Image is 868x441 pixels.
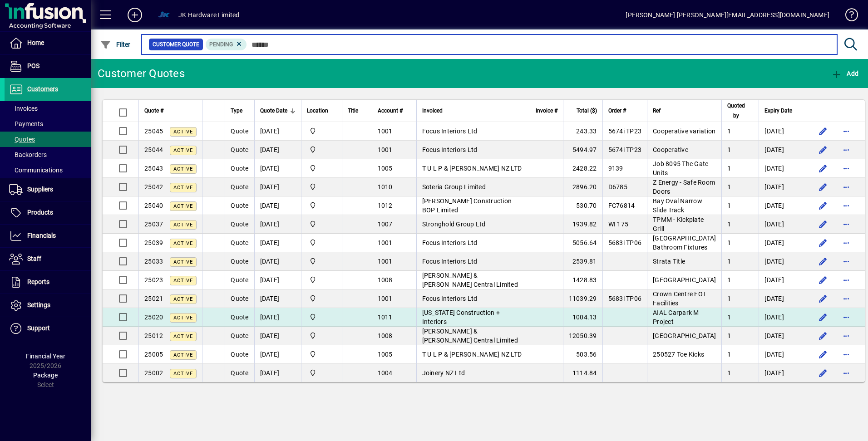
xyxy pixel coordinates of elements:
[815,180,830,194] button: Edit
[759,196,806,215] td: [DATE]
[378,276,393,284] span: 1008
[307,238,336,248] span: Auckland
[173,240,193,246] span: Active
[727,295,731,302] span: 1
[307,275,336,285] span: Auckland
[839,366,853,380] button: More options
[9,120,43,127] span: Payments
[815,254,830,269] button: Edit
[653,179,715,195] span: Z Energy - Safe Room Doors
[839,124,853,138] button: More options
[653,332,716,339] span: [GEOGRAPHIC_DATA]
[563,252,602,271] td: 2539.81
[5,101,91,116] a: Invoices
[144,202,163,209] span: 25040
[27,209,53,216] span: Products
[307,368,336,378] span: Auckland
[727,127,731,135] span: 1
[563,141,602,159] td: 5494.97
[536,106,557,116] span: Invoice #
[378,106,403,116] span: Account #
[5,116,91,132] a: Payments
[422,272,518,288] span: [PERSON_NAME] & [PERSON_NAME] Central Limited
[378,295,393,302] span: 1001
[254,215,301,234] td: [DATE]
[5,178,91,201] a: Suppliers
[254,271,301,289] td: [DATE]
[173,352,193,358] span: Active
[764,106,792,116] span: Expiry Date
[422,295,478,302] span: Focus Interiors Ltd
[144,127,163,135] span: 25045
[144,106,197,116] div: Quote #
[839,254,853,269] button: More options
[378,369,393,377] span: 1004
[815,310,830,324] button: Edit
[173,259,193,265] span: Active
[759,215,806,234] td: [DATE]
[254,178,301,196] td: [DATE]
[815,124,830,138] button: Edit
[563,122,602,141] td: 243.33
[231,220,248,228] span: Quote
[422,165,522,172] span: T U L P & [PERSON_NAME] NZ LTD
[727,332,731,339] span: 1
[231,295,248,302] span: Quote
[563,159,602,178] td: 2428.22
[608,239,642,246] span: 5683i TP06
[9,151,47,158] span: Backorders
[563,234,602,252] td: 5056.64
[653,197,702,214] span: Bay Oval Narrow Slide Track
[144,276,163,284] span: 25023
[839,291,853,306] button: More options
[839,235,853,250] button: More options
[839,328,853,343] button: More options
[5,162,91,178] a: Communications
[653,290,706,307] span: Crown Centre EOT Facilities
[9,105,38,112] span: Invoices
[231,332,248,339] span: Quote
[838,2,857,31] a: Knowledge Base
[608,106,626,116] span: Order #
[378,146,393,153] span: 1001
[653,216,704,232] span: TPMM - Kickplate Grill
[653,309,699,325] span: AIAL Carpark M Project
[173,371,193,377] span: Active
[378,258,393,265] span: 1001
[209,41,233,48] span: Pending
[149,7,178,23] button: Profile
[27,278,49,285] span: Reports
[173,203,193,209] span: Active
[608,220,629,228] span: WI 175
[563,215,602,234] td: 1939.82
[27,324,50,332] span: Support
[839,180,853,194] button: More options
[254,345,301,364] td: [DATE]
[608,202,635,209] span: FC76814
[653,235,716,251] span: [GEOGRAPHIC_DATA] Bathroom Fixtures
[563,289,602,308] td: 11039.29
[378,314,393,321] span: 1011
[254,196,301,215] td: [DATE]
[9,136,35,143] span: Quotes
[27,255,41,262] span: Staff
[759,289,806,308] td: [DATE]
[27,62,39,69] span: POS
[144,369,163,377] span: 25002
[144,220,163,228] span: 25037
[727,314,731,321] span: 1
[422,258,478,265] span: Focus Interiors Ltd
[307,106,336,116] div: Location
[839,310,853,324] button: More options
[829,65,861,82] button: Add
[653,106,661,116] span: Ref
[153,40,199,49] span: Customer Quote
[577,106,597,116] span: Total ($)
[422,309,500,325] span: [US_STATE] Construction + Interiors
[173,333,193,339] span: Active
[5,132,91,147] a: Quotes
[839,273,853,287] button: More options
[759,141,806,159] td: [DATE]
[563,364,602,382] td: 1114.84
[815,161,830,176] button: Edit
